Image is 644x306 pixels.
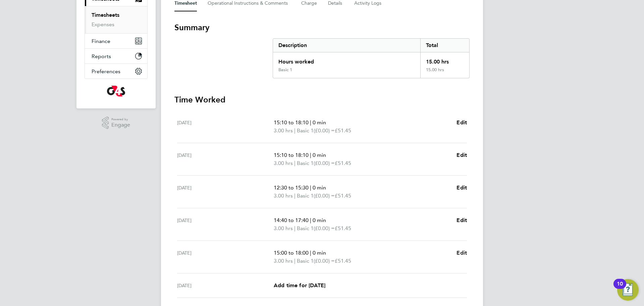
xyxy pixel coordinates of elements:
[92,68,120,75] span: Preferences
[274,281,325,290] a: Add time for [DATE]
[314,192,335,199] span: (£0.00) =
[294,258,296,264] span: |
[274,217,309,223] span: 14:40 to 17:40
[177,281,274,290] div: [DATE]
[457,249,467,257] a: Edit
[420,67,469,78] div: 15.00 hrs
[278,67,292,73] div: Basic 1
[297,192,314,200] span: Basic 1
[310,119,311,126] span: |
[313,217,326,223] span: 0 min
[297,159,314,167] span: Basic 1
[420,52,469,67] div: 15.00 hrs
[274,160,293,166] span: 3.00 hrs
[85,49,147,63] button: Reports
[274,258,293,264] span: 3.00 hrs
[273,52,420,67] div: Hours worked
[617,279,639,301] button: Open Resource Center, 10 new notifications
[177,119,274,135] div: [DATE]
[335,192,351,199] span: £51.45
[457,250,467,256] span: Edit
[313,250,326,256] span: 0 min
[273,39,420,52] div: Description
[314,225,335,231] span: (£0.00) =
[274,192,293,199] span: 3.00 hrs
[314,160,335,166] span: (£0.00) =
[297,127,314,135] span: Basic 1
[313,152,326,158] span: 0 min
[92,12,119,18] a: Timesheets
[313,119,326,126] span: 0 min
[335,258,351,264] span: £51.45
[314,127,335,134] span: (£0.00) =
[457,216,467,224] a: Edit
[92,21,114,28] a: Expenses
[457,217,467,223] span: Edit
[85,86,148,96] a: Go to home page
[457,119,467,126] span: Edit
[274,184,309,191] span: 12:30 to 15:30
[294,127,296,134] span: |
[274,250,309,256] span: 15:00 to 18:00
[313,184,326,191] span: 0 min
[420,39,469,52] div: Total
[457,119,467,127] a: Edit
[310,184,311,191] span: |
[335,225,351,231] span: £51.45
[294,225,296,231] span: |
[297,224,314,232] span: Basic 1
[174,94,470,105] h3: Time Worked
[274,119,309,126] span: 15:10 to 18:10
[273,38,470,78] div: Summary
[85,6,147,33] div: Timesheets
[335,127,351,134] span: £51.45
[310,250,311,256] span: |
[274,282,325,289] span: Add time for [DATE]
[111,122,130,128] span: Engage
[274,225,293,231] span: 3.00 hrs
[274,152,309,158] span: 15:10 to 18:10
[111,117,130,122] span: Powered by
[457,151,467,159] a: Edit
[177,249,274,265] div: [DATE]
[457,152,467,158] span: Edit
[294,160,296,166] span: |
[92,53,111,59] span: Reports
[310,217,311,223] span: |
[274,127,293,134] span: 3.00 hrs
[310,152,311,158] span: |
[85,64,147,79] button: Preferences
[297,257,314,265] span: Basic 1
[177,184,274,200] div: [DATE]
[457,184,467,191] span: Edit
[335,160,351,166] span: £51.45
[294,192,296,199] span: |
[177,151,274,167] div: [DATE]
[92,38,110,44] span: Finance
[102,117,130,129] a: Powered byEngage
[314,258,335,264] span: (£0.00) =
[174,22,470,33] h3: Summary
[457,184,467,192] a: Edit
[107,86,125,96] img: g4s-logo-retina.png
[177,216,274,232] div: [DATE]
[617,284,623,293] div: 10
[85,34,147,48] button: Finance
